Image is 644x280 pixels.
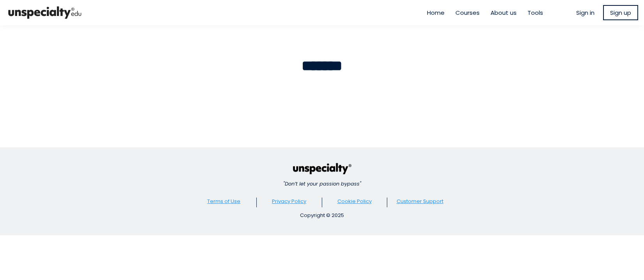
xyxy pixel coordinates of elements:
a: Home [427,8,445,17]
a: Tools [528,8,543,17]
img: bc390a18feecddb333977e298b3a00a1.png [6,3,84,22]
a: Privacy Policy [272,198,306,205]
span: Sign up [610,8,631,17]
em: "Don’t let your passion bypass" [283,180,361,187]
a: Courses [455,8,480,17]
a: Customer Support [397,198,443,205]
a: Sign in [576,8,595,17]
a: Sign up [603,5,638,20]
a: About us [490,8,517,17]
div: Copyright © 2025 [192,212,453,219]
a: Cookie Policy [337,198,372,205]
img: c440faa6a294d3144723c0771045cab8.png [293,163,351,174]
a: Terms of Use [207,198,240,205]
